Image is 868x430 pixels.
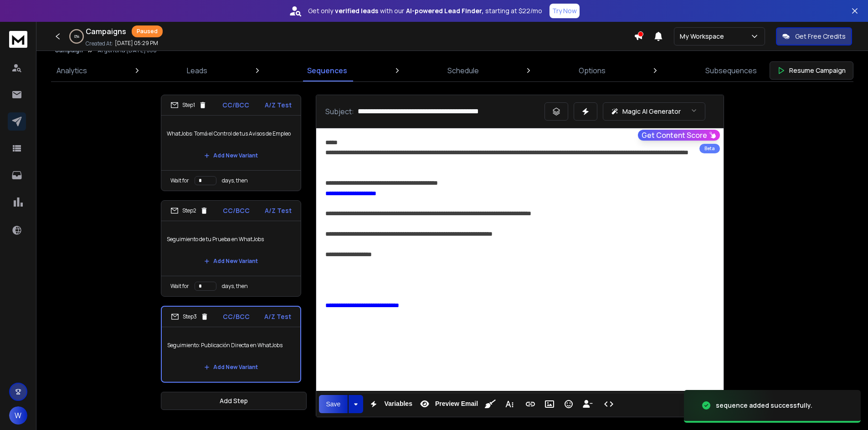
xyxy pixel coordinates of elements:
p: Try Now [552,6,577,15]
p: Wait for [170,177,189,184]
span: Variables [382,400,414,408]
div: Step 2 [170,207,208,215]
button: Variables [365,395,414,413]
button: Insert Image (Ctrl+P) [541,395,558,413]
p: Leads [187,65,207,76]
p: CC/BCC [222,101,249,110]
p: 0 % [74,34,79,39]
p: WhatJobs: Tomá el Control de tus Avisos de Empleo [167,121,295,147]
p: Seguimiento: Publicación Directa en WhatJobs [167,333,295,358]
p: Sequences [307,65,347,76]
h1: Campaigns [86,26,126,37]
div: Beta [699,144,720,153]
button: Preview Email [416,395,480,413]
a: Analytics [51,60,92,81]
p: Options [579,65,606,76]
button: Save [319,395,348,413]
p: days, then [222,283,248,290]
p: Wait for [170,283,189,290]
button: Try Now [550,4,580,18]
button: Add New Variant [197,358,265,376]
p: Schedule [447,65,479,76]
p: A/Z Test [264,312,291,321]
button: Get Free Credits [776,27,852,46]
button: Add New Variant [197,252,265,270]
button: Code View [600,395,617,413]
p: Magic AI Generator [622,107,681,116]
button: Insert Unsubscribe Link [579,395,596,413]
button: W [9,406,27,425]
a: Schedule [442,60,484,81]
p: CC/BCC [223,206,250,215]
p: [DATE] 05:29 PM [115,40,158,47]
p: Seguimiento de tu Prueba en WhatJobs [167,227,295,252]
div: Step 1 [170,101,207,109]
p: CC/BCC [223,312,250,321]
p: Subsequences [705,65,757,76]
li: Step3CC/BCCA/Z TestSeguimiento: Publicación Directa en WhatJobsAdd New Variant [161,306,301,383]
a: Options [573,60,611,81]
p: My Workspace [680,32,728,41]
strong: verified leads [335,6,378,15]
button: Resume Campaign [770,61,853,80]
button: Clean HTML [482,395,499,413]
button: Add New Variant [197,147,265,165]
div: Step 3 [171,313,209,321]
li: Step2CC/BCCA/Z TestSeguimiento de tu Prueba en WhatJobsAdd New VariantWait fordays, then [161,200,301,297]
a: Leads [181,60,213,81]
img: logo [9,31,27,48]
button: Get Content Score [638,130,720,141]
a: Sequences [302,60,353,81]
button: Add Step [161,392,307,410]
p: Get Free Credits [795,32,846,41]
p: days, then [222,177,248,184]
div: sequence added successfully. [716,401,812,410]
button: Emoticons [560,395,577,413]
a: Subsequences [700,60,762,81]
strong: AI-powered Lead Finder, [406,6,483,15]
p: Get only with our starting at $22/mo [308,6,542,15]
p: A/Z Test [265,206,292,215]
button: Magic AI Generator [603,102,705,121]
button: Insert Link (Ctrl+K) [522,395,539,413]
p: Analytics [56,65,87,76]
p: Subject: [325,106,354,117]
div: Paused [132,25,163,37]
p: Created At: [86,40,113,47]
span: Preview Email [433,400,480,408]
p: A/Z Test [265,101,292,110]
button: More Text [501,395,518,413]
li: Step1CC/BCCA/Z TestWhatJobs: Tomá el Control de tus Avisos de EmpleoAdd New VariantWait fordays, ... [161,95,301,191]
